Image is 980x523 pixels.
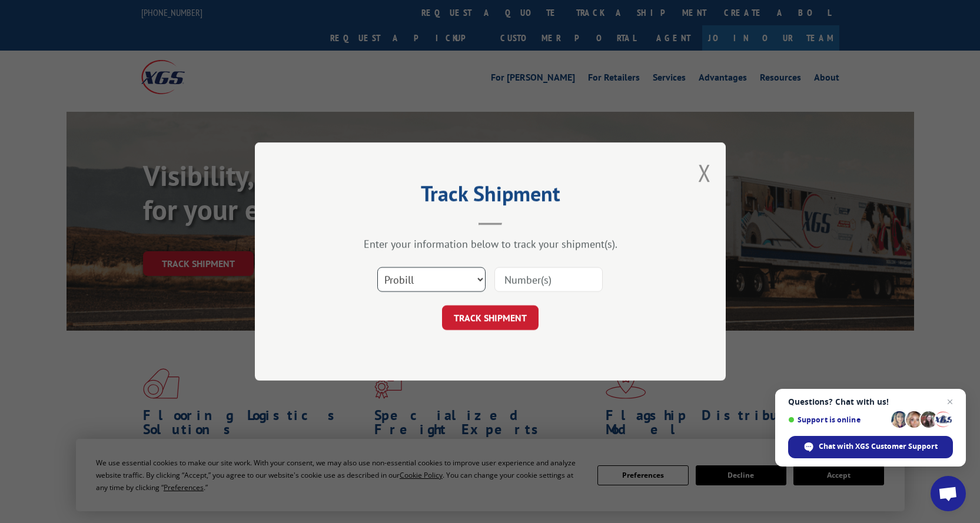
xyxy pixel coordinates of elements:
span: Questions? Chat with us! [788,397,953,407]
span: Support is online [788,415,887,424]
div: Enter your information below to track your shipment(s). [314,237,667,251]
h2: Track Shipment [314,185,667,208]
div: Chat with XGS Customer Support [788,436,953,458]
div: Open chat [931,476,966,511]
input: Number(s) [494,267,603,292]
button: Close modal [698,157,711,188]
span: Close chat [943,395,957,409]
span: Chat with XGS Customer Support [819,441,938,452]
button: TRACK SHIPMENT [442,305,539,330]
